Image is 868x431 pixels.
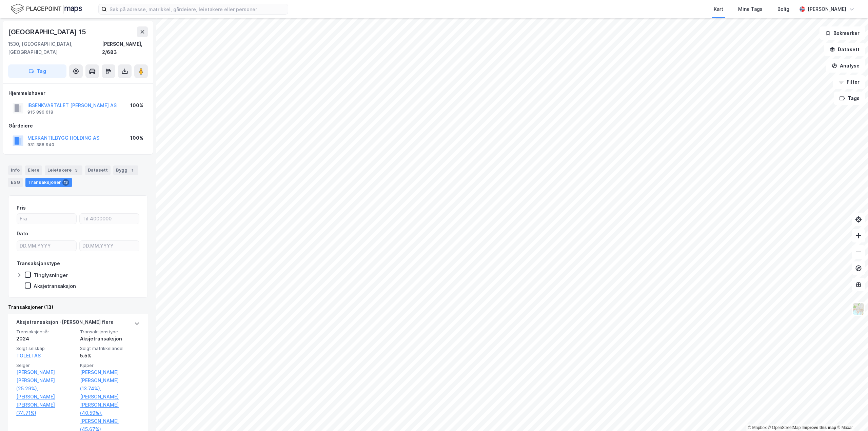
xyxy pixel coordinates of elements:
input: Søk på adresse, matrikkel, gårdeiere, leietakere eller personer [107,4,288,14]
div: 5.5% [80,352,140,360]
div: Mine Tags [738,5,763,13]
input: Fra [17,214,76,224]
div: Aksjetransaksjon [34,283,76,289]
button: Bokmerker [820,26,865,40]
div: Datasett [85,165,111,175]
div: Transaksjonstype [17,259,60,268]
div: Dato [17,230,28,238]
div: 931 388 940 [27,142,54,148]
div: [PERSON_NAME] [808,5,846,13]
div: Leietakere [45,165,82,175]
a: OpenStreetMap [768,425,801,430]
button: Analyse [826,59,865,73]
div: 100% [130,101,143,110]
span: Kjøper [80,363,140,368]
iframe: Chat Widget [834,398,868,431]
img: Z [852,302,865,315]
a: [PERSON_NAME] [PERSON_NAME] (40.59%), [80,393,140,417]
div: 3 [73,167,80,174]
a: Improve this map [803,425,836,430]
div: ESG [8,178,23,187]
div: Kontrollprogram for chat [834,398,868,431]
div: Info [8,165,22,175]
div: 13 [62,179,69,186]
div: Tinglysninger [34,272,68,278]
img: logo.f888ab2527a4732fd821a326f86c7f29.svg [11,3,82,15]
div: Pris [17,204,26,212]
input: DD.MM.YYYY [17,241,76,251]
div: Kart [714,5,723,13]
button: Tag [8,64,66,78]
div: 2024 [16,335,76,343]
span: Solgt matrikkelandel [80,346,140,351]
div: Gårdeiere [8,122,147,130]
div: Aksjetransaksjon - [PERSON_NAME] flere [16,318,114,329]
div: Transaksjoner [25,178,72,187]
span: Selger [16,363,76,368]
div: 100% [130,134,143,142]
span: Transaksjonsår [16,329,76,335]
div: Transaksjoner (13) [8,303,148,311]
a: [PERSON_NAME] [PERSON_NAME] (74.71%) [16,393,76,417]
div: Bygg [113,165,138,175]
input: DD.MM.YYYY [80,241,139,251]
a: [PERSON_NAME] [PERSON_NAME] (13.74%), [80,368,140,393]
div: 1530, [GEOGRAPHIC_DATA], [GEOGRAPHIC_DATA] [8,40,102,56]
button: Datasett [824,43,865,56]
div: [PERSON_NAME], 2/683 [102,40,148,56]
div: [GEOGRAPHIC_DATA] 15 [8,26,87,37]
div: 1 [129,167,136,174]
span: Transaksjonstype [80,329,140,335]
a: Mapbox [748,425,767,430]
div: Bolig [777,5,789,13]
a: TOLELI AS [16,353,41,358]
div: Hjemmelshaver [8,89,147,97]
input: Til 4000000 [80,214,139,224]
button: Filter [833,75,865,89]
div: Aksjetransaksjon [80,335,140,343]
div: Eiere [25,165,42,175]
button: Tags [834,92,865,105]
a: [PERSON_NAME] [PERSON_NAME] (25.29%), [16,368,76,393]
div: 915 896 618 [27,110,53,115]
span: Solgt selskap [16,346,76,351]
